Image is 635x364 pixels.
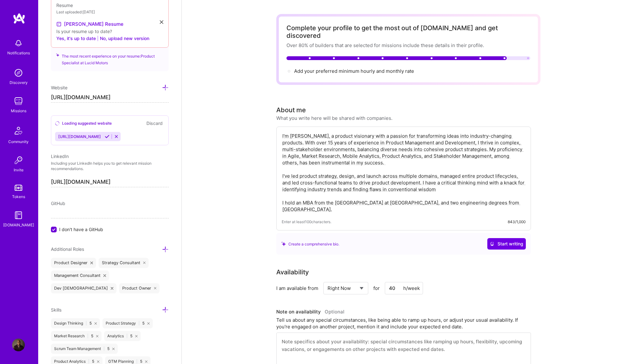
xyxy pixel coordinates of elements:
[114,134,119,139] i: Reject
[105,134,109,139] i: Accept
[56,28,163,35] div: Is your resume up to date?
[490,241,523,247] span: Start writing
[119,283,160,293] div: Product Owner
[490,242,494,246] i: icon CrystalBallWhite
[126,333,128,339] span: |
[51,44,169,71] div: The most recent experience on your resume: Product Specialist at Lucid Motors
[10,79,28,86] div: Discovery
[8,138,29,145] div: Community
[403,285,420,292] div: h/week
[103,274,106,277] i: icon Close
[56,22,61,27] img: Resume
[15,185,22,191] img: tokens
[90,262,93,264] i: icon Close
[154,287,157,290] i: icon Close
[11,123,26,138] img: Community
[276,285,318,292] div: I am available from
[145,120,165,127] button: Discard
[138,321,140,326] span: |
[508,218,526,225] div: 843/1,000
[51,93,169,103] input: http://...
[51,258,96,268] div: Product Designer
[325,309,344,315] span: Optional
[51,246,84,252] span: Additional Roles
[12,209,25,222] img: guide book
[102,318,153,328] div: Product Strategy 5
[56,3,73,8] span: Resume
[51,318,100,328] div: Design Thinking 5
[385,282,423,294] input: XX
[12,154,25,167] img: Invite
[51,271,109,281] div: Management Consultant
[51,307,61,312] span: Skills
[51,331,102,341] div: Market Research 5
[286,42,530,49] div: Over 80% of builders that are selected for missions include these details in their profile.
[136,359,138,364] span: |
[86,321,87,326] span: |
[281,242,286,246] i: icon SuggestedTeams
[282,218,331,225] span: Enter at least 100 characters.
[7,50,30,56] div: Notifications
[282,132,526,213] textarea: I'm [PERSON_NAME], a product visionary with a passion for transforming ideas into industry-changi...
[96,335,98,337] i: icon Close
[276,317,531,330] div: Tell us about any special circumstances, like being able to ramp up hours, or adjust your usual a...
[373,285,380,292] span: for
[286,24,530,39] div: Complete your profile to get the most out of [DOMAIN_NAME] and get discovered
[104,331,141,341] div: Analytics 5
[294,68,414,74] span: Add your preferred minimum hourly and monthly rate
[58,134,101,139] span: [URL][DOMAIN_NAME]
[11,107,26,114] div: Missions
[51,154,69,159] span: LinkedIn
[54,120,60,127] i: icon CircleLoadingViolet
[56,35,96,42] button: Yes, it's up to date
[103,346,105,351] span: |
[276,267,309,277] div: Availability
[51,283,116,293] div: Dev [DEMOGRAPHIC_DATA]
[13,13,25,24] img: logo
[111,287,113,290] i: icon Close
[281,241,339,247] div: Create a comprehensive bio.
[88,359,89,364] span: |
[14,167,24,173] div: Invite
[3,222,34,228] div: [DOMAIN_NAME]
[51,85,67,90] span: Website
[276,307,344,317] div: Note on availability
[56,9,163,15] div: Last uploaded: [DATE]
[100,35,149,42] button: No, upload new version
[12,66,25,79] img: discovery
[12,339,25,351] img: User Avatar
[95,322,97,325] i: icon Close
[276,105,306,115] div: About me
[51,201,65,206] span: GitHub
[59,226,103,233] span: I don't have a GitHub
[55,120,112,127] div: Loading suggested website
[147,322,150,325] i: icon Close
[276,115,392,121] div: What you write here will be shared with companies.
[143,262,146,264] i: icon Close
[135,335,138,337] i: icon Close
[56,53,59,57] i: icon SuggestedTeams
[112,348,115,350] i: icon Close
[97,35,99,42] span: |
[99,258,149,268] div: Strategy Consultant
[87,333,88,339] span: |
[12,37,25,50] img: bell
[160,20,163,24] i: icon Close
[145,361,147,363] i: icon Close
[51,344,118,354] div: Scrum Team Management 5
[56,20,123,28] a: [PERSON_NAME] Resume
[97,361,99,363] i: icon Close
[51,161,169,172] p: Including your LinkedIn helps you to get relevant mission recommendations.
[12,193,25,200] div: Tokens
[12,95,25,107] img: teamwork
